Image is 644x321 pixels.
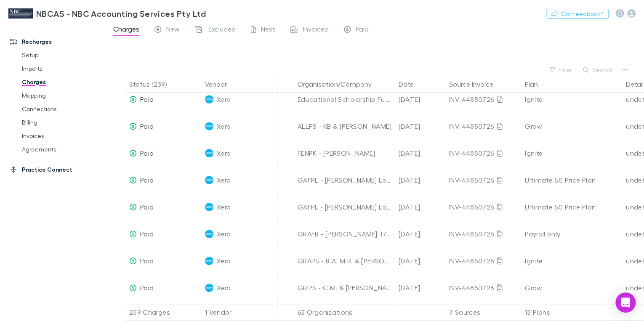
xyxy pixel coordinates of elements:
[298,167,392,194] div: GAFPL - [PERSON_NAME] Logistics Pty Ltd T/As Lake City Transport
[525,167,619,194] div: Ultimate 50 Price Plan
[13,129,109,143] a: Invoices
[217,86,231,113] span: Xero
[525,113,619,140] div: Grow
[395,86,446,113] div: [DATE]
[395,220,446,247] div: [DATE]
[36,8,206,19] h3: NBCAS - NBC Accounting Services Pty Ltd
[395,194,446,220] div: [DATE]
[217,113,231,140] span: Xero
[140,95,154,103] span: Paid
[140,284,154,292] span: Paid
[298,247,392,274] div: GRAPS - B.A. M.R. & [PERSON_NAME] T/As Bradalan Pastoral
[140,149,154,157] span: Paid
[298,113,392,140] div: ALLPS - KB & [PERSON_NAME]
[395,167,446,194] div: [DATE]
[13,102,109,116] a: Connections
[294,304,395,321] div: 63 Organisations
[13,48,109,62] a: Setup
[205,203,213,211] img: Xero's Logo
[449,194,518,220] div: INV-44850726
[13,75,109,89] a: Charges
[525,140,619,167] div: Ignite
[545,65,577,75] button: Filter
[449,140,518,167] div: INV-44850726
[525,194,619,220] div: Ultimate 50 Price Plan
[546,9,609,19] button: Got Feedback?
[205,76,237,93] button: Vendor
[140,203,154,211] span: Paid
[217,167,231,194] span: Xero
[298,86,392,113] div: Educational Scholarship Fund - SLSF
[140,122,154,130] span: Paid
[3,3,211,24] a: NBCAS - NBC Accounting Services Pty Ltd
[449,247,518,274] div: INV-44850726
[298,76,382,93] button: Organisation/Company
[449,274,518,301] div: INV-44850726
[13,62,109,75] a: Imports
[298,220,392,247] div: GRAFB - [PERSON_NAME] T/As Corner Clip
[217,140,231,167] span: Xero
[217,220,231,247] span: Xero
[205,149,213,157] img: Xero's Logo
[525,220,619,247] div: Payroll only
[126,304,202,321] div: 239 Charges
[205,284,213,292] img: Xero's Logo
[395,113,446,140] div: [DATE]
[202,304,277,321] div: 1 Vendor
[356,25,369,36] span: Paid
[217,194,231,220] span: Xero
[8,8,33,19] img: NBCAS - NBC Accounting Services Pty Ltd's Logo
[395,140,446,167] div: [DATE]
[303,25,329,36] span: Invoiced
[395,274,446,301] div: [DATE]
[446,304,522,321] div: 7 Sources
[2,35,109,48] a: Recharges
[449,220,518,247] div: INV-44850726
[449,86,518,113] div: INV-44850726
[205,257,213,265] img: Xero's Logo
[522,304,623,321] div: 13 Plans
[525,274,619,301] div: Grow
[579,65,617,75] button: Search
[13,116,109,129] a: Billing
[615,292,636,313] div: Open Intercom Messenger
[208,25,236,36] span: Excluded
[298,140,392,167] div: FENPK - [PERSON_NAME]
[298,194,392,220] div: GAFPL - [PERSON_NAME] Logistics Pty Ltd T/As Lake City Transport
[205,95,213,103] img: Xero's Logo
[140,230,154,238] span: Paid
[205,176,213,184] img: Xero's Logo
[217,247,231,274] span: Xero
[166,25,180,36] span: New
[449,76,503,93] button: Source Invoice
[449,167,518,194] div: INV-44850726
[2,163,109,176] a: Practice Connect
[525,247,619,274] div: Ignite
[13,89,109,102] a: Mapping
[449,113,518,140] div: INV-44850726
[399,76,424,93] button: Date
[261,25,275,36] span: Next
[140,176,154,184] span: Paid
[217,274,231,301] span: Xero
[13,143,109,156] a: Agreements
[205,230,213,238] img: Xero's Logo
[140,257,154,265] span: Paid
[205,122,213,130] img: Xero's Logo
[395,247,446,274] div: [DATE]
[113,25,139,36] span: Charges
[525,86,619,113] div: Ignite
[298,274,392,301] div: GRIPS - C.M. & [PERSON_NAME]
[129,76,177,93] button: Status (239)
[525,76,548,93] button: Plan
